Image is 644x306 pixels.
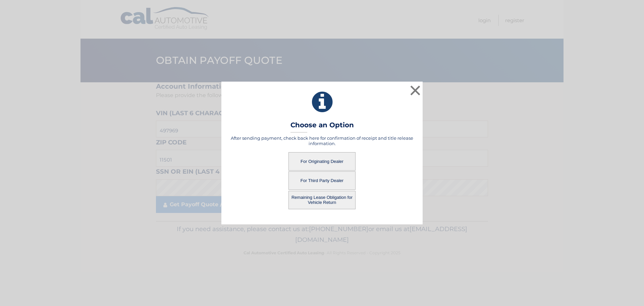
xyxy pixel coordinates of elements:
button: Remaining Lease Obligation for Vehicle Return [288,191,356,209]
button: × [409,84,422,97]
h5: After sending payment, check back here for confirmation of receipt and title release information. [230,135,414,146]
button: For Originating Dealer [288,152,356,171]
h3: Choose an Option [290,121,354,133]
button: For Third Party Dealer [288,171,356,190]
